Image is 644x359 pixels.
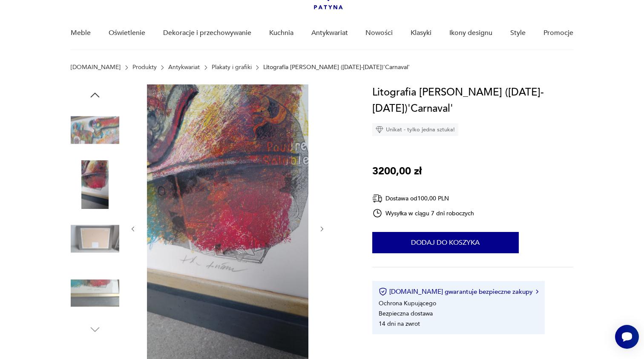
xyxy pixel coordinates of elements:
[132,64,157,71] a: Produkty
[311,17,348,49] a: Antykwariat
[379,287,387,296] img: Ikona certyfikatu
[71,17,91,49] a: Meble
[372,208,474,218] div: Wysyłka w ciągu 7 dni roboczych
[372,123,458,136] div: Unikat - tylko jedna sztuka!
[536,290,538,294] img: Ikona strzałki w prawo
[212,64,252,71] a: Plakaty i grafiki
[71,64,121,71] a: [DOMAIN_NAME]
[615,325,639,349] iframe: Smartsupp widget button
[372,193,382,204] img: Ikona dostawy
[379,320,420,328] li: 14 dni na zwrot
[71,269,119,318] img: Zdjęcie produktu Litografia Theo Tobiasse (1927-2012)'Carnaval'
[379,310,433,318] li: Bezpieczna dostawa
[263,64,410,71] p: Litografia [PERSON_NAME] ([DATE]-[DATE])'Carnaval'
[269,17,293,49] a: Kuchnia
[372,163,422,179] p: 3200,00 zł
[71,106,119,154] img: Zdjęcie produktu Litografia Theo Tobiasse (1927-2012)'Carnaval'
[379,287,538,296] button: [DOMAIN_NAME] gwarantuje bezpieczne zakupy
[168,64,200,71] a: Antykwariat
[379,299,436,307] li: Ochrona Kupującego
[71,214,119,263] img: Zdjęcie produktu Litografia Theo Tobiasse (1927-2012)'Carnaval'
[372,232,519,253] button: Dodaj do koszyka
[411,17,431,49] a: Klasyki
[71,160,119,209] img: Zdjęcie produktu Litografia Theo Tobiasse (1927-2012)'Carnaval'
[365,17,393,49] a: Nowości
[449,17,492,49] a: Ikony designu
[163,17,251,49] a: Dekoracje i przechowywanie
[510,17,526,49] a: Style
[543,17,573,49] a: Promocje
[372,193,474,204] div: Dostawa od 100,00 PLN
[372,84,573,117] h1: Litografia [PERSON_NAME] ([DATE]-[DATE])'Carnaval'
[376,126,383,133] img: Ikona diamentu
[109,17,145,49] a: Oświetlenie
